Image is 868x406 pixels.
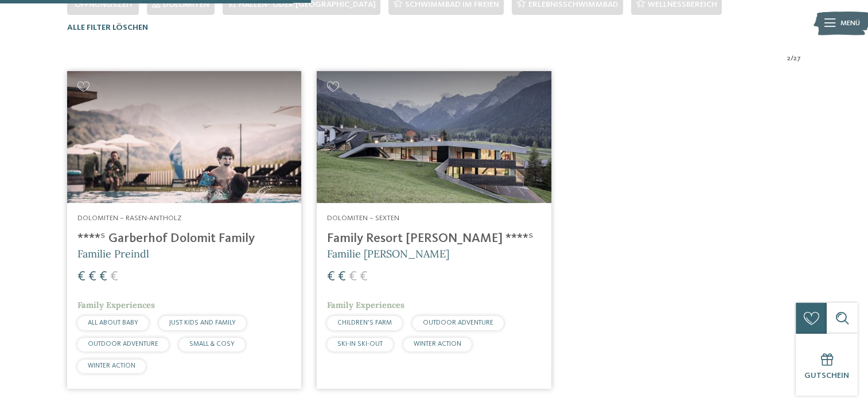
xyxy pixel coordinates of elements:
span: / [791,53,793,64]
span: € [338,270,346,284]
span: € [360,270,368,284]
span: € [110,270,118,284]
span: € [349,270,357,284]
span: Familie [PERSON_NAME] [327,247,449,260]
span: € [99,270,107,284]
a: Familienhotels gesucht? Hier findet ihr die besten! Dolomiten – Sexten Family Resort [PERSON_NAME... [317,71,551,389]
span: Family Experiences [77,300,155,310]
img: Familienhotels gesucht? Hier findet ihr die besten! [67,71,301,203]
span: SKI-IN SKI-OUT [337,341,383,348]
span: € [88,270,96,284]
span: Wellnessbereich [647,1,717,9]
span: € [77,270,85,284]
span: 2 [787,53,791,64]
span: Gutschein [804,372,849,380]
span: € [327,270,335,284]
span: Schwimmbad im Freien [404,1,499,9]
a: Gutschein [796,334,858,396]
span: CHILDREN’S FARM [337,319,392,326]
span: WINTER ACTION [414,341,461,348]
span: Family Experiences [327,300,404,310]
span: Dolomiten – Sexten [327,214,399,222]
span: Öffnungszeit [75,1,134,9]
span: WINTER ACTION [88,362,135,369]
span: ALL ABOUT BABY [88,319,138,326]
h4: ****ˢ Garberhof Dolomit Family [77,231,291,247]
span: Erlebnisschwimmbad [528,1,618,9]
span: SMALL & COSY [189,341,235,348]
h4: Family Resort [PERSON_NAME] ****ˢ [327,231,540,247]
span: Dolomiten – Rasen-Antholz [77,214,182,222]
img: Family Resort Rainer ****ˢ [317,71,551,203]
span: Hallen- oder [GEOGRAPHIC_DATA] [239,1,375,9]
a: Familienhotels gesucht? Hier findet ihr die besten! Dolomiten – Rasen-Antholz ****ˢ Garberhof Dol... [67,71,301,389]
span: OUTDOOR ADVENTURE [423,319,493,326]
span: JUST KIDS AND FAMILY [169,319,236,326]
span: Alle Filter löschen [67,24,148,32]
span: Familie Preindl [77,247,149,260]
span: OUTDOOR ADVENTURE [88,341,158,348]
span: 27 [793,53,801,64]
span: Dolomiten [163,1,209,9]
